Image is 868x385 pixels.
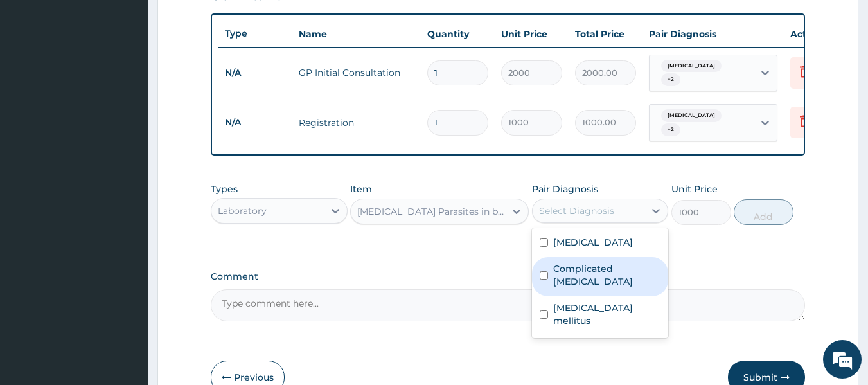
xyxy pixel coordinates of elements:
img: d_794563401_company_1708531726252_794563401 [24,64,52,96]
label: [MEDICAL_DATA] mellitus [553,301,661,327]
th: Total Price [569,21,642,47]
div: Laboratory [218,204,267,217]
div: Minimize live chat window [211,6,242,37]
label: Unit Price [671,183,718,195]
th: Quantity [421,21,495,47]
th: Type [218,22,292,46]
button: Add [734,199,793,225]
th: Unit Price [495,21,569,47]
th: Name [292,21,421,47]
span: We're online! [75,112,177,242]
td: N/A [218,111,292,134]
span: [MEDICAL_DATA] [661,109,722,122]
label: Complicated [MEDICAL_DATA] [553,262,661,288]
th: Actions [784,21,848,47]
label: Comment [211,271,806,282]
div: Chat with us now [67,72,216,89]
label: Pair Diagnosis [532,183,598,195]
label: Item [350,183,372,195]
label: [MEDICAL_DATA] [553,236,633,249]
span: + 2 [661,73,680,86]
div: [MEDICAL_DATA] Parasites in blood smear [357,205,506,218]
td: N/A [218,61,292,85]
textarea: Type your message and hit 'Enter' [6,252,245,297]
span: + 2 [661,123,680,136]
th: Pair Diagnosis [642,21,784,47]
div: Select Diagnosis [539,204,614,217]
td: GP Initial Consultation [292,60,421,85]
label: Types [211,184,238,195]
span: [MEDICAL_DATA] [661,60,722,73]
td: Registration [292,110,421,136]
